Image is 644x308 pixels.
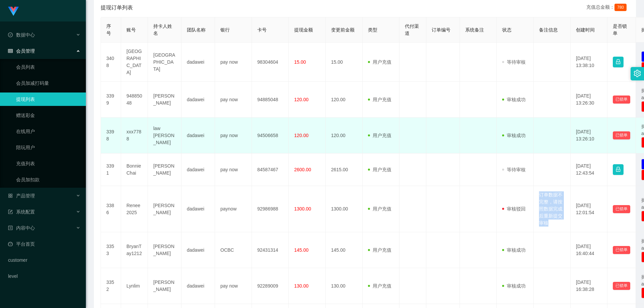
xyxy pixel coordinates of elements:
td: 3386 [101,186,121,232]
a: 陪玩用户 [16,141,80,154]
a: 会员加扣款 [16,173,80,186]
td: dadawei [181,82,215,118]
td: [GEOGRAPHIC_DATA] [148,43,181,82]
i: 图标: appstore-o [8,193,13,198]
span: 系统配置 [8,209,35,214]
a: 提现列表 [16,93,80,106]
td: 130.00 [326,268,363,304]
td: [DATE] 12:01:54 [571,186,607,232]
span: 15.00 [294,59,306,65]
td: xxx7788 [121,118,148,153]
td: dadawei [181,186,215,232]
span: 用户充值 [368,133,391,138]
a: 会员加减打码量 [16,76,80,90]
td: Lynlim [121,268,148,304]
span: 产品管理 [8,193,35,198]
td: pay now [215,43,252,82]
span: 持卡人姓名 [153,23,172,36]
td: [PERSON_NAME] [148,82,181,118]
td: 145.00 [326,232,363,268]
td: pay now [215,268,252,304]
span: 团队名称 [187,27,206,33]
i: 图标: check-circle-o [8,33,13,37]
i: 图标: profile [8,226,13,230]
td: 120.00 [326,82,363,118]
span: 130.00 [294,283,309,289]
button: 已锁单 [613,246,630,254]
td: 98304604 [252,43,289,82]
a: customer [8,253,80,267]
td: 订单数据不完整，请按照数据完成后重新提交审核 [534,186,571,232]
i: 图标: form [8,209,13,214]
td: 3353 [101,232,121,268]
span: 1300.00 [294,206,311,211]
td: [DATE] 13:26:10 [571,118,607,153]
td: pay now [215,118,252,153]
span: 卡号 [257,27,267,33]
span: 账号 [126,27,136,33]
span: 2600.00 [294,167,311,172]
td: [DATE] 16:38:28 [571,268,607,304]
td: BryanTay1212 [121,232,148,268]
span: 用户充值 [368,167,391,172]
td: 3398 [101,118,121,153]
td: [DATE] 12:43:54 [571,153,607,186]
td: dadawei [181,232,215,268]
img: logo.9652507e.png [8,7,19,16]
td: law [PERSON_NAME] [148,118,181,153]
i: 图标: setting [634,70,641,77]
a: 充值列表 [16,157,80,170]
a: 会员列表 [16,60,80,74]
td: 92431314 [252,232,289,268]
a: 图标: dashboard平台首页 [8,237,80,251]
td: [GEOGRAPHIC_DATA] [121,43,148,82]
span: 订单编号 [432,27,450,33]
button: 已锁单 [613,131,630,139]
span: 审核成功 [502,97,526,102]
td: [DATE] 13:26:30 [571,82,607,118]
td: 94885048 [121,82,148,118]
span: 数据中心 [8,32,35,38]
span: 用户充值 [368,247,391,253]
td: 1300.00 [326,186,363,232]
td: Renee2025 [121,186,148,232]
span: 系统备注 [465,27,484,33]
td: 3391 [101,153,121,186]
span: 序号 [106,23,111,36]
span: 提现订单列表 [101,4,133,12]
td: pay now [215,153,252,186]
td: dadawei [181,43,215,82]
td: 92986988 [252,186,289,232]
td: paynow [215,186,252,232]
span: 类型 [368,27,377,33]
span: 审核成功 [502,133,526,138]
button: 图标: lock [613,57,624,67]
span: 变更前金额 [331,27,355,33]
span: 提现金额 [294,27,313,33]
span: 代付渠道 [405,23,419,36]
td: 2615.00 [326,153,363,186]
a: 赠送彩金 [16,109,80,122]
button: 图标: lock [613,164,624,175]
span: 120.00 [294,97,309,102]
span: 用户充值 [368,59,391,65]
span: 145.00 [294,247,309,253]
td: dadawei [181,118,215,153]
span: 是否锁单 [613,23,627,36]
td: [PERSON_NAME] [148,186,181,232]
td: 3408 [101,43,121,82]
td: [PERSON_NAME] [148,268,181,304]
div: 充值总金额： [586,4,629,12]
span: 审核成功 [502,283,526,289]
span: 创建时间 [576,27,595,33]
span: 银行 [220,27,230,33]
span: 审核成功 [502,247,526,253]
td: dadawei [181,268,215,304]
td: 84587467 [252,153,289,186]
td: [DATE] 13:38:10 [571,43,607,82]
span: 内容中心 [8,225,35,231]
button: 已锁单 [613,282,630,290]
span: 审核驳回 [502,206,526,211]
span: 用户充值 [368,97,391,102]
td: 15.00 [326,43,363,82]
